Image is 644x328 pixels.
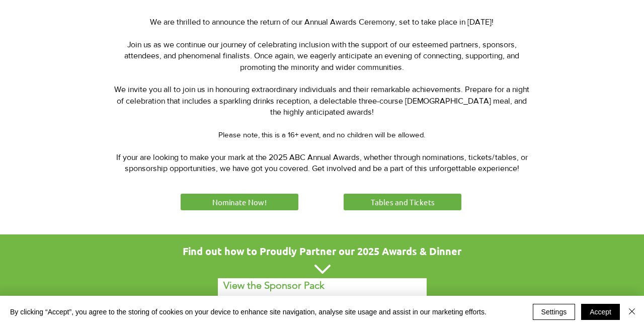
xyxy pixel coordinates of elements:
[124,40,519,71] span: Join us as we continue our journey of celebrating inclusion with the support of our esteemed part...
[533,304,576,320] button: Settings
[150,18,494,26] span: We are thrilled to announce the return of our Annual Awards Ceremony, set to take place in [DATE]!
[223,279,325,291] span: View the Sponsor Pack
[581,304,620,320] button: Accept
[116,153,528,173] span: If your are looking to make your mark at the 2025 ABC Annual Awards, whether through nominations,...
[371,197,435,207] span: Tables and Tickets
[114,85,529,116] span: We invite you all to join us in honouring extraordinary individuals and their remarkable achievem...
[342,192,463,212] a: Tables and Tickets
[626,304,638,320] button: Close
[179,192,300,212] a: Nominate Now!
[218,130,425,139] span: Please note, this is a 16+ event, and no children will be allowed.
[212,197,267,207] span: Nominate Now!
[183,244,461,258] span: Find out how to Proudly Partner our 2025 Awards & Dinner
[10,307,487,316] span: By clicking “Accept”, you agree to the storing of cookies on your device to enhance site navigati...
[626,305,638,317] img: Close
